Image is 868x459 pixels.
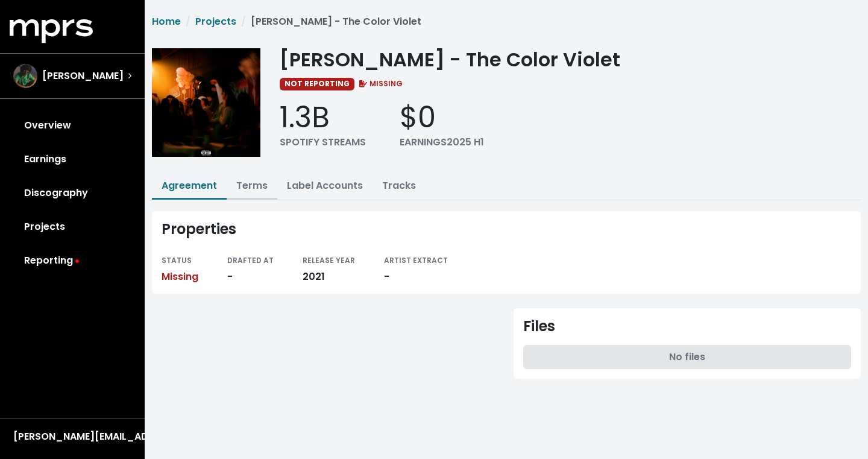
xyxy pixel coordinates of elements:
[280,48,861,71] div: [PERSON_NAME] - The Color Violet
[13,64,37,88] img: The selected account / producer
[10,176,135,210] a: Discography
[42,69,124,83] span: [PERSON_NAME]
[13,429,131,444] div: [PERSON_NAME][EMAIL_ADDRESS][DOMAIN_NAME]
[384,270,389,283] span: -
[10,244,135,277] a: Reporting
[152,14,421,39] nav: breadcrumb
[523,318,555,335] div: Files
[523,345,851,369] div: No files
[10,429,135,445] button: [PERSON_NAME][EMAIL_ADDRESS][DOMAIN_NAME]
[162,221,851,238] div: Properties
[10,109,135,142] a: Overview
[400,100,484,135] div: $0
[10,24,93,37] a: mprs logo
[162,255,192,265] small: STATUS
[236,179,268,192] a: Terms
[280,135,366,150] div: SPOTIFY STREAMS
[303,255,355,265] small: RELEASE YEAR
[10,210,135,244] a: Projects
[227,255,274,265] small: DRAFTED AT
[280,78,354,90] span: NOT REPORTING
[382,179,416,192] a: Tracks
[280,100,366,135] div: 1.3B
[227,270,274,284] div: -
[287,179,363,192] a: Label Accounts
[152,48,260,157] img: Album cover for this project
[152,14,181,28] a: Home
[10,142,135,176] a: Earnings
[162,179,217,192] a: Agreement
[162,270,198,283] span: Missing
[236,14,421,29] li: [PERSON_NAME] - The Color Violet
[384,255,448,265] small: ARTIST EXTRACT
[195,14,236,28] a: Projects
[357,78,403,89] span: MISSING
[400,135,484,150] div: EARNINGS 2025 H1
[303,270,355,284] div: 2021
